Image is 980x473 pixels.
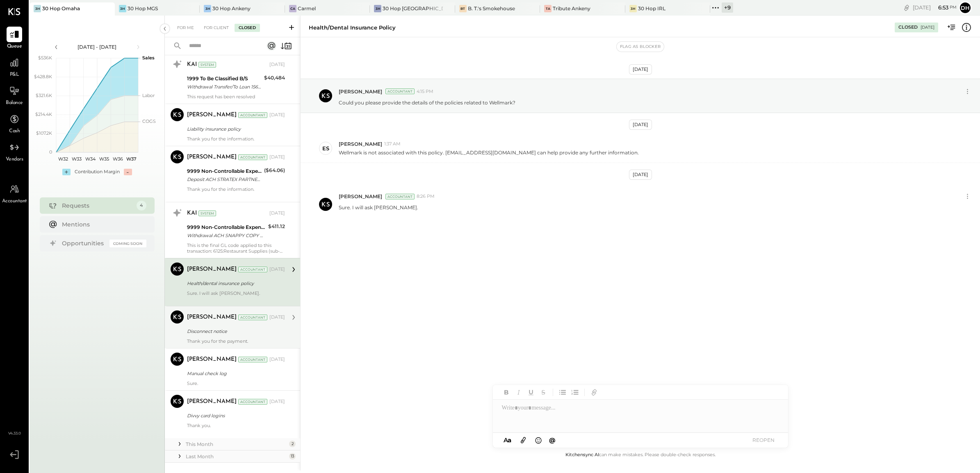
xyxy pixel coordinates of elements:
[34,74,52,79] text: $428.8K
[538,387,549,398] button: Strikethrough
[187,398,237,406] div: [PERSON_NAME]
[0,111,28,135] a: Cash
[75,169,120,175] div: Contribution Margin
[187,209,197,217] div: KAI
[501,387,512,398] button: Bold
[238,357,267,362] div: Accountant
[264,74,285,82] div: $40,484
[142,93,155,98] text: Labor
[187,111,237,119] div: [PERSON_NAME]
[269,398,285,405] div: [DATE]
[187,61,197,69] div: KAI
[339,149,639,156] p: Wellmark is not associated with this policy. [EMAIL_ADDRESS][DOMAIN_NAME] can help provide any fu...
[128,5,158,12] div: 30 Hop MGS
[269,154,285,161] div: [DATE]
[42,5,80,12] div: 30 Hop Omaha
[204,5,211,12] div: 3H
[62,169,71,175] div: +
[58,156,68,162] text: W32
[238,154,267,160] div: Accountant
[322,145,329,152] div: ES
[339,140,382,147] span: [PERSON_NAME]
[198,62,216,68] div: System
[187,355,237,364] div: [PERSON_NAME]
[385,88,415,94] div: Accountant
[898,24,918,31] div: Closed
[269,61,285,68] div: [DATE]
[85,156,96,162] text: W34
[187,125,283,133] div: Liability insurance policy
[187,136,285,142] div: Thank you for the information.
[112,156,123,162] text: W36
[238,399,267,405] div: Accountant
[417,88,433,95] span: 4:15 PM
[187,242,285,254] div: This is the final GL code applied to this transaction: 6125:Restaurant Supplies (sub-account of C...
[187,313,237,321] div: [PERSON_NAME]
[10,71,19,79] span: P&L
[62,43,132,50] div: [DATE] - [DATE]
[62,239,105,247] div: Opportunities
[513,387,524,398] button: Italic
[0,140,28,163] a: Vendors
[339,204,418,218] p: Sure. I will ask [PERSON_NAME].
[0,55,28,79] a: P&L
[187,94,285,100] div: This request has been resolved
[384,141,401,147] span: 1:37 AM
[501,436,514,445] button: Aa
[557,387,568,398] button: Unordered List
[137,201,146,210] div: 4
[269,210,285,217] div: [DATE]
[186,453,287,460] div: Last Month
[629,170,652,180] div: [DATE]
[553,5,590,12] div: Tribute Ankeny
[187,290,285,302] div: Sure. I will ask [PERSON_NAME].
[638,5,665,12] div: 30 Hop IRL
[459,5,467,12] div: BT
[200,24,233,32] div: For Client
[526,387,536,398] button: Underline
[589,387,599,398] button: Add URL
[142,55,155,61] text: Sales
[629,5,637,12] div: 3H
[269,112,285,118] div: [DATE]
[187,369,283,378] div: Manual check log
[187,265,237,274] div: [PERSON_NAME]
[34,5,41,12] div: 3H
[269,356,285,363] div: [DATE]
[6,100,23,107] span: Balance
[913,4,957,11] div: [DATE]
[198,210,216,216] div: System
[187,186,285,198] div: Thank you for the information.
[417,193,435,200] span: 8:26 PM
[187,327,283,335] div: Disconnect notice
[289,441,296,447] div: 2
[959,1,972,14] button: Dh
[0,181,28,205] a: Accountant
[339,99,515,106] p: Could you please provide the details of the policies related to Wellmark?
[36,130,52,136] text: $107.2K
[119,5,126,12] div: 3H
[298,5,316,12] div: Carmel
[289,5,296,12] div: Ca
[187,75,262,83] div: 1999 To Be Classified B/S
[187,223,266,231] div: 9999 Non-Controllable Expenses:Other Income and Expenses:To Be Classified P&L
[238,315,267,320] div: Accountant
[212,5,251,12] div: 30 Hop Ankeny
[921,25,934,30] div: [DATE]
[269,266,285,273] div: [DATE]
[722,2,733,13] div: + 9
[126,156,136,162] text: W37
[38,55,52,61] text: $536K
[0,83,28,107] a: Balance
[173,24,198,32] div: For Me
[629,64,652,75] div: [DATE]
[289,453,296,459] div: 13
[339,88,382,95] span: [PERSON_NAME]
[6,156,23,163] span: Vendors
[374,5,381,12] div: 3H
[124,169,132,175] div: -
[9,128,20,135] span: Cash
[385,194,415,199] div: Accountant
[235,24,260,32] div: Closed
[617,42,664,52] button: Flag as Blocker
